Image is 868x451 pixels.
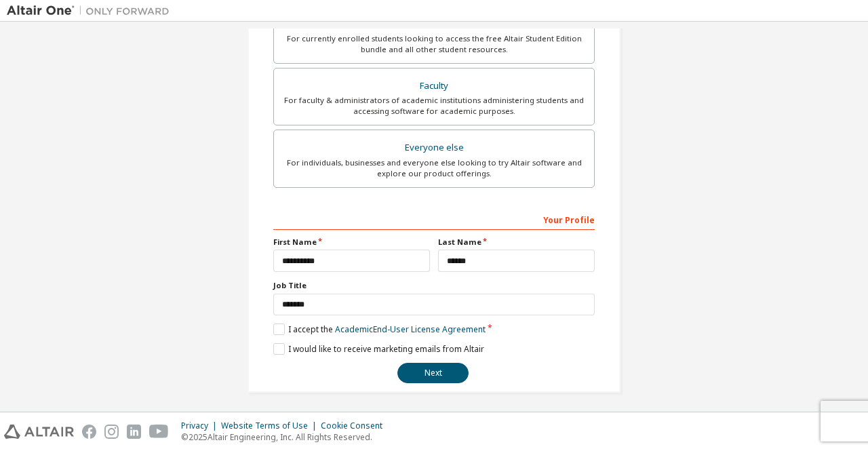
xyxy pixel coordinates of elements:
label: First Name [273,237,430,248]
img: instagram.svg [104,425,119,439]
label: I accept the [273,323,486,335]
img: linkedin.svg [127,425,141,439]
div: Everyone else [282,138,586,157]
div: Faculty [282,77,586,96]
label: I would like to receive marketing emails from Altair [273,343,484,355]
img: youtube.svg [149,425,169,439]
label: Last Name [438,237,595,248]
a: Academic End-User License Agreement [335,323,486,335]
div: For faculty & administrators of academic institutions administering students and accessing softwa... [282,95,586,117]
div: For currently enrolled students looking to access the free Altair Student Edition bundle and all ... [282,33,586,55]
img: facebook.svg [82,425,96,439]
button: Next [397,363,469,383]
div: Privacy [181,420,221,431]
img: Altair One [7,4,176,18]
label: Job Title [273,280,595,291]
div: Website Terms of Use [221,420,321,431]
div: Your Profile [273,208,595,230]
div: Cookie Consent [321,420,391,431]
div: For individuals, businesses and everyone else looking to try Altair software and explore our prod... [282,157,586,179]
p: © 2025 Altair Engineering, Inc. All Rights Reserved. [181,431,391,443]
img: altair_logo.svg [4,425,74,439]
